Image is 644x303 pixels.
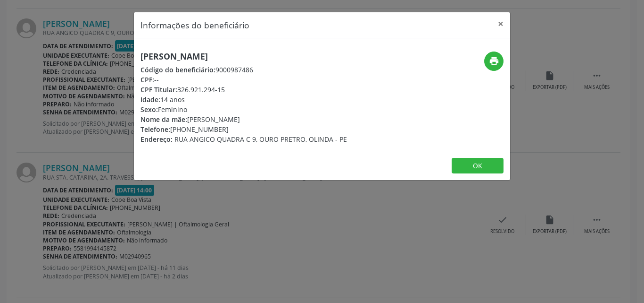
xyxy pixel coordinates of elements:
[489,56,499,66] i: print
[452,158,504,174] button: OK
[140,95,347,104] div: 14 anos
[484,52,504,71] button: print
[140,65,347,75] div: 9000987486
[140,52,347,61] h5: [PERSON_NAME]
[140,65,215,74] span: Código do beneficiário:
[140,75,154,84] span: CPF:
[140,85,347,95] div: 326.921.294-15
[140,135,173,144] span: Endereço:
[140,114,347,124] div: [PERSON_NAME]
[140,85,177,94] span: CPF Titular:
[140,125,170,134] span: Telefone:
[140,105,158,114] span: Sexo:
[174,135,347,144] span: RUA ANGICO QUADRA C 9, OURO PRETRO, OLINDA - PE
[140,95,160,104] span: Idade:
[140,104,347,114] div: Feminino
[491,12,510,35] button: Close
[140,124,347,134] div: [PHONE_NUMBER]
[140,115,187,124] span: Nome da mãe:
[140,75,347,85] div: --
[140,19,249,31] h5: Informações do beneficiário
